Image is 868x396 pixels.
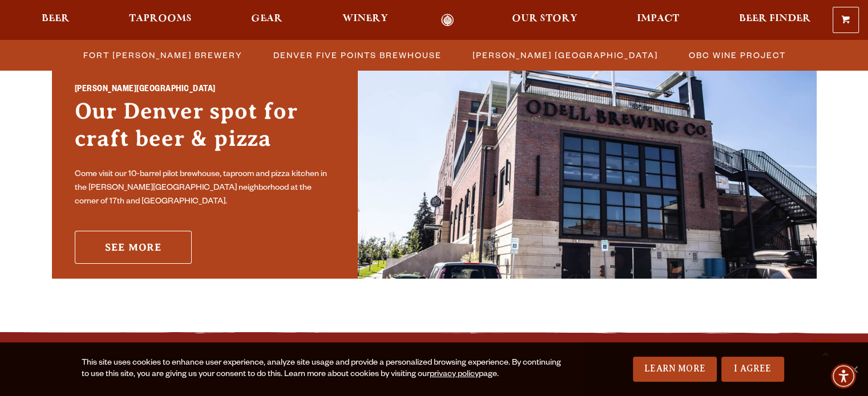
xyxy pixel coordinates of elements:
[504,14,585,27] a: Our Story
[244,14,290,27] a: Gear
[273,47,442,63] span: Denver Five Points Brewhouse
[682,47,792,63] a: OBC Wine Project
[75,97,335,164] h3: Our Denver spot for craft beer & pizza
[129,14,192,23] span: Taprooms
[811,339,839,368] a: Scroll to top
[473,47,658,63] span: [PERSON_NAME] [GEOGRAPHIC_DATA]
[267,47,447,63] a: Denver Five Points Brewhouse
[731,14,818,27] a: Beer Finder
[342,14,388,23] span: Winery
[426,14,469,27] a: Odell Home
[34,14,77,27] a: Beer
[721,357,784,382] a: I Agree
[637,14,679,23] span: Impact
[42,14,70,23] span: Beer
[82,358,568,381] div: This site uses cookies to enhance user experience, analyze site usage and provide a personalized ...
[76,47,248,63] a: Fort [PERSON_NAME] Brewery
[83,47,243,63] span: Fort [PERSON_NAME] Brewery
[512,14,578,23] span: Our Story
[430,370,479,379] a: privacy policy
[633,357,717,382] a: Learn More
[738,14,810,23] span: Beer Finder
[358,68,817,279] img: Sloan’s Lake Brewhouse'
[122,14,199,27] a: Taprooms
[75,231,192,264] a: See More
[335,14,395,27] a: Winery
[466,47,664,63] a: [PERSON_NAME] [GEOGRAPHIC_DATA]
[689,47,786,63] span: OBC Wine Project
[75,168,335,209] p: Come visit our 10-barrel pilot brewhouse, taproom and pizza kitchen in the [PERSON_NAME][GEOGRAPH...
[831,364,856,389] div: Accessibility Menu
[251,14,282,23] span: Gear
[629,14,687,27] a: Impact
[75,83,335,97] h2: [PERSON_NAME][GEOGRAPHIC_DATA]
